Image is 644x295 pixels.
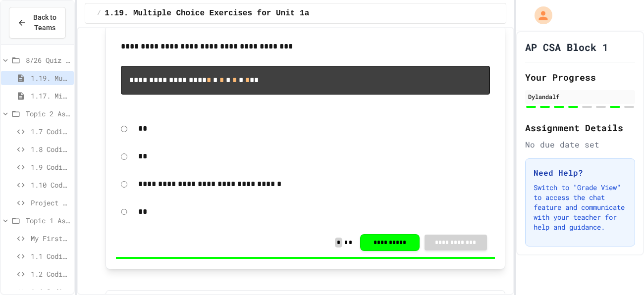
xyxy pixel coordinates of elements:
[31,251,70,261] span: 1.1 Coding Practice
[534,183,627,232] p: Switch to "Grade View" to access the chat feature and communicate with your teacher for help and ...
[31,162,70,172] span: 1.9 Coding Practice
[31,73,70,83] span: 1.19. Multiple Choice Exercises for Unit 1a (1.1-1.6)
[525,40,608,54] h1: AP CSA Block 1
[26,55,70,65] span: 8/26 Quiz Review
[31,126,70,137] span: 1.7 Coding Practice
[525,139,635,150] div: No due date set
[31,91,70,101] span: 1.17. Mixed Up Code Practice 1.1-1.6
[31,180,70,190] span: 1.10 Coding Practice
[528,92,632,101] div: Dylandalf
[31,269,70,279] span: 1.2 Coding Practice
[97,9,101,17] span: /
[31,233,70,244] span: My First Program
[524,4,555,27] div: My Account
[105,7,357,19] span: 1.19. Multiple Choice Exercises for Unit 1a (1.1-1.6)
[32,12,57,33] span: Back to Teams
[525,121,635,135] h2: Assignment Details
[26,108,70,119] span: Topic 2 Assignments
[31,144,70,154] span: 1.8 Coding Practice
[525,70,635,84] h2: Your Progress
[31,197,70,208] span: Project Workspace
[26,215,70,226] span: Topic 1 Assignments
[534,167,627,179] h3: Need Help?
